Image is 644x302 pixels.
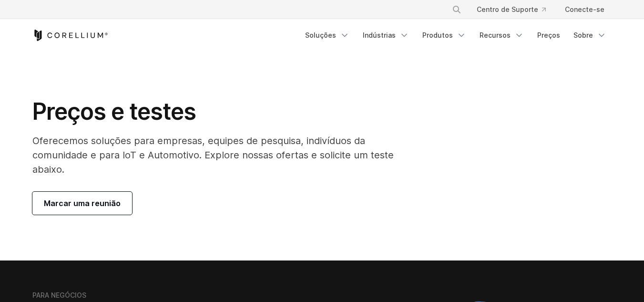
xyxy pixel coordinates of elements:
[480,31,511,39] font: Recursos
[537,31,560,39] font: Preços
[32,291,86,299] font: PARA NEGÓCIOS
[363,31,396,39] font: Indústrias
[305,31,336,39] font: Soluções
[422,31,453,39] font: Produtos
[32,97,196,125] font: Preços e testes
[32,30,108,41] a: Página inicial do Corellium
[440,1,612,18] div: Menu de navegação
[477,5,538,13] font: Centro de Suporte
[448,1,465,18] button: Procurar
[32,192,132,215] a: Marcar uma reunião
[565,5,604,13] font: Conecte-se
[32,135,394,175] font: Oferecemos soluções para empresas, equipes de pesquisa, indivíduos da comunidade e para IoT e Aut...
[299,27,612,44] div: Menu de navegação
[573,31,593,39] font: Sobre
[44,198,121,208] font: Marcar uma reunião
